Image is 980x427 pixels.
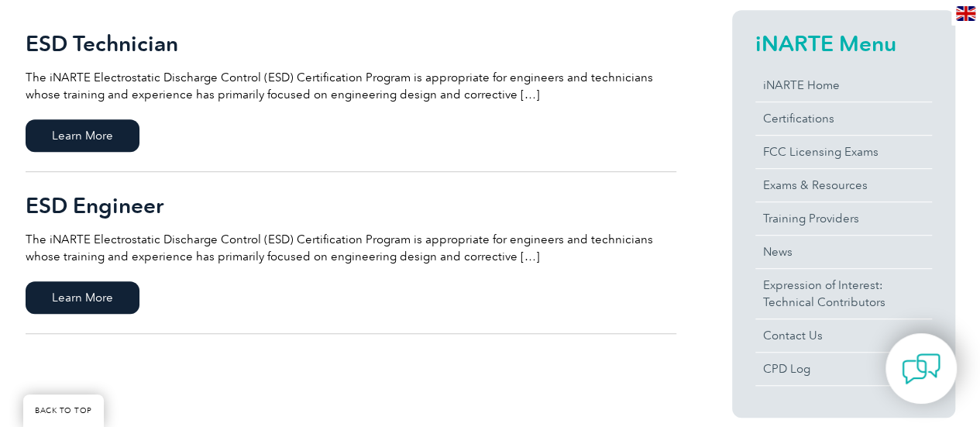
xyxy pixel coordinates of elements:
[26,193,676,218] h2: ESD Engineer
[26,119,139,152] span: Learn More
[755,102,932,135] a: Certifications
[755,169,932,201] a: Exams & Resources
[755,269,932,319] a: Expression of Interest:Technical Contributors
[26,231,676,265] p: The iNARTE Electrostatic Discharge Control (ESD) Certification Program is appropriate for enginee...
[755,202,932,235] a: Training Providers
[755,31,932,56] h2: iNARTE Menu
[902,350,940,388] img: contact-chat.png
[26,69,676,103] p: The iNARTE Electrostatic Discharge Control (ESD) Certification Program is appropriate for enginee...
[755,136,932,168] a: FCC Licensing Exams
[26,31,676,56] h2: ESD Technician
[755,236,932,268] a: News
[26,172,676,334] a: ESD Engineer The iNARTE Electrostatic Discharge Control (ESD) Certification Program is appropriat...
[755,69,932,102] a: iNARTE Home
[26,281,139,314] span: Learn More
[956,6,975,21] img: en
[26,10,676,172] a: ESD Technician The iNARTE Electrostatic Discharge Control (ESD) Certification Program is appropri...
[755,319,932,352] a: Contact Us
[755,353,932,385] a: CPD Log
[23,394,104,427] a: BACK TO TOP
